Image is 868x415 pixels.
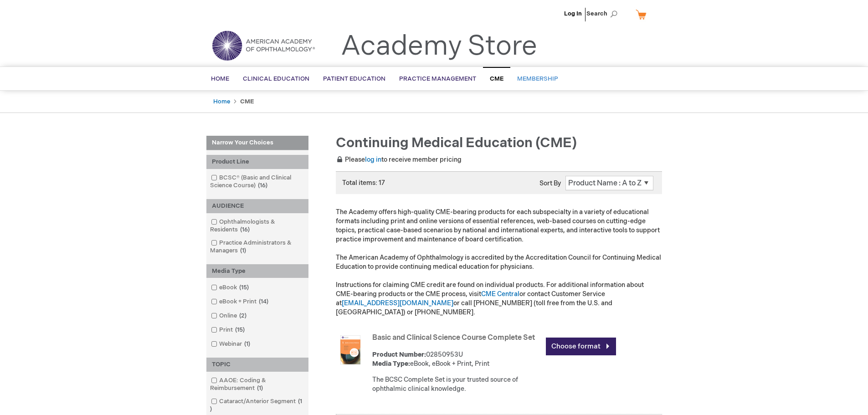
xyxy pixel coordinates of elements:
a: Print15 [209,326,248,334]
a: Webinar1 [209,340,254,348]
label: Sort By [539,179,561,187]
a: [EMAIL_ADDRESS][DOMAIN_NAME] [342,299,453,307]
p: The Academy offers high-quality CME-bearing products for each subspecialty in a variety of educat... [336,208,662,317]
div: AUDIENCE [206,199,308,213]
a: eBook15 [209,283,252,292]
span: 1 [255,384,265,392]
div: Media Type [206,264,308,278]
span: Clinical Education [243,75,309,82]
span: 1 [238,247,248,254]
a: eBook + Print14 [209,297,272,306]
a: Academy Store [341,30,537,63]
a: BCSC® (Basic and Clinical Science Course)16 [209,174,306,190]
span: Practice Management [399,75,476,82]
span: Patient Education [323,75,385,82]
span: 1 [242,340,252,348]
span: Please to receive member pricing [336,156,462,164]
span: 2 [237,312,249,319]
strong: CME [240,98,254,105]
div: 02850953U eBook, eBook + Print, Print [372,350,541,369]
strong: Product Number: [372,351,426,359]
a: Cataract/Anterior Segment1 [209,397,306,414]
strong: Narrow Your Choices [206,136,308,150]
span: Search [586,5,621,23]
a: Ophthalmologists & Residents16 [209,218,306,234]
div: TOPIC [206,358,308,372]
a: AAOE: Coding & Reimbursement1 [209,376,306,393]
div: Product Line [206,155,308,169]
span: Home [211,75,229,82]
span: 16 [238,226,252,233]
strong: Media Type: [372,360,410,368]
span: Membership [517,75,558,82]
a: Online2 [209,312,250,320]
a: Practice Administrators & Managers1 [209,239,306,255]
a: Basic and Clinical Science Course Complete Set [372,333,535,342]
span: 14 [257,298,271,305]
span: Total items: 17 [342,179,385,187]
span: CME [490,75,503,82]
a: CME Central [481,290,519,298]
a: Choose format [546,338,616,355]
span: 16 [256,182,270,189]
span: 1 [210,398,302,413]
span: 15 [233,326,247,333]
a: log in [365,156,381,164]
span: Continuing Medical Education (CME) [336,135,577,151]
span: 15 [237,284,251,291]
a: Home [213,98,230,105]
a: Log In [564,10,582,17]
div: The BCSC Complete Set is your trusted source of ophthalmic clinical knowledge. [372,375,541,394]
img: Basic and Clinical Science Course Complete Set [336,335,365,364]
